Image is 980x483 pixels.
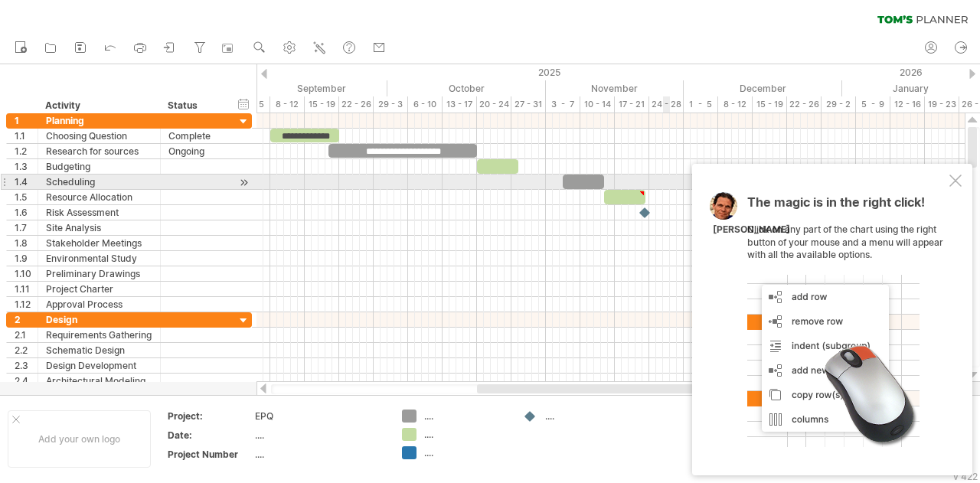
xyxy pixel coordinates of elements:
div: Design Development [46,358,152,373]
div: .... [255,448,384,461]
div: Project Charter [46,282,152,296]
div: 1.8 [15,236,38,250]
div: 12 - 16 [890,96,925,113]
div: 1.4 [15,175,38,189]
div: 22 - 26 [787,96,822,113]
div: Budgeting [46,159,152,174]
div: scroll to activity [237,175,251,191]
div: Project Number [168,448,252,461]
div: Environmental Study [46,251,152,266]
div: .... [424,428,508,441]
div: Design [46,312,152,327]
div: Scheduling [46,175,152,189]
div: 2.4 [15,374,38,388]
div: Architectural Modeling [46,374,152,388]
div: Click on any part of the chart using the right button of your mouse and a menu will appear with a... [747,196,946,447]
div: Risk Assessment [46,205,152,220]
div: Project: [168,410,252,423]
div: Requirements Gathering [46,328,152,342]
div: Site Analysis [46,220,152,235]
div: 27 - 31 [511,96,546,113]
div: 1.11 [15,282,38,296]
span: The magic is in the right click! [747,194,925,217]
div: 1.12 [15,297,38,312]
div: 5 - 9 [856,96,890,113]
div: 1.3 [15,159,38,174]
div: Preliminary Drawings [46,266,152,281]
div: .... [424,410,508,423]
div: Schematic Design [46,343,152,357]
div: 1.2 [15,144,38,158]
div: 10 - 14 [580,96,615,113]
div: 15 - 19 [753,96,787,113]
div: 1.5 [15,190,38,204]
div: Ongoing [168,144,220,158]
div: 29 - 3 [374,96,408,113]
div: 2.1 [15,328,38,342]
div: 8 - 12 [270,96,305,113]
div: [PERSON_NAME] [713,224,790,237]
div: 8 - 12 [718,96,753,113]
div: Resource Allocation [46,190,152,204]
div: November 2025 [546,80,684,96]
div: December 2025 [684,80,842,96]
div: September 2025 [236,80,387,96]
div: 29 - 2 [822,96,856,113]
div: Stakeholder Meetings [46,236,152,250]
div: 2.3 [15,358,38,373]
div: Planning [46,113,152,128]
div: 1.7 [15,220,38,235]
div: EPQ [255,410,384,423]
div: 1.1 [15,129,38,143]
div: 15 - 19 [305,96,339,113]
div: v 422 [953,471,978,482]
div: .... [424,446,508,459]
div: 2.2 [15,343,38,357]
div: Add your own logo [8,410,151,468]
div: 6 - 10 [408,96,443,113]
div: Status [168,98,219,113]
div: 3 - 7 [546,96,580,113]
div: 2 [15,312,38,327]
div: 1 [15,113,38,128]
div: 1.10 [15,266,38,281]
div: 24 - 28 [649,96,684,113]
div: .... [255,429,384,442]
div: Complete [168,129,220,143]
div: Approval Process [46,297,152,312]
div: Activity [45,98,152,113]
div: Date: [168,429,252,442]
div: October 2025 [387,80,546,96]
div: 1.9 [15,251,38,266]
div: 19 - 23 [925,96,959,113]
div: 1 - 5 [684,96,718,113]
div: .... [545,410,629,423]
div: Choosing Question [46,129,152,143]
div: 13 - 17 [443,96,477,113]
div: 1.6 [15,205,38,220]
div: 17 - 21 [615,96,649,113]
div: Research for sources [46,144,152,158]
div: 22 - 26 [339,96,374,113]
div: 20 - 24 [477,96,511,113]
